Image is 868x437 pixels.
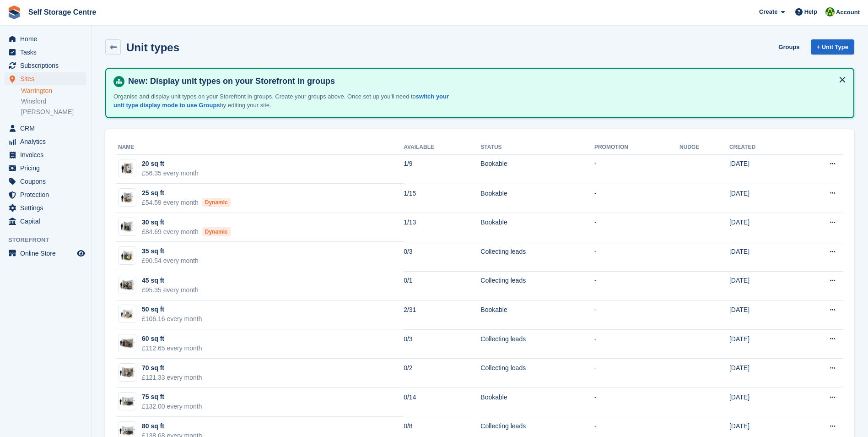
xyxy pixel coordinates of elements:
td: 1/13 [404,213,480,242]
td: - [594,300,679,330]
div: £90.54 every month [142,256,199,266]
a: menu [5,202,86,214]
div: £84.69 every month [142,227,231,237]
a: menu [5,175,86,188]
div: 45 sq ft [142,276,199,285]
span: Sites [20,72,75,85]
a: Winsford [21,97,86,106]
a: menu [5,247,86,260]
img: 35-sqft-unit%20(4).jpg [119,249,136,262]
td: Collecting leads [480,359,594,388]
td: - [594,271,679,300]
th: Available [404,140,480,155]
td: 0/3 [404,329,480,359]
span: Home [20,33,75,45]
span: Help [804,7,817,16]
div: £54.59 every month [142,198,231,208]
td: Collecting leads [480,242,594,271]
span: Storefront [8,235,91,245]
td: [DATE] [729,300,795,330]
td: Bookable [480,300,594,330]
span: Pricing [20,162,75,175]
td: 1/9 [404,154,480,184]
a: menu [5,215,86,228]
td: [DATE] [729,271,795,300]
a: menu [5,135,86,148]
td: [DATE] [729,213,795,242]
a: menu [5,33,86,45]
td: - [594,154,679,184]
th: Status [480,140,594,155]
div: 80 sq ft [142,421,202,431]
div: 25 sq ft [142,188,231,198]
th: Name [116,140,404,155]
img: 25.jpg [119,191,136,204]
span: Capital [20,215,75,228]
td: - [594,242,679,271]
td: 1/15 [404,184,480,213]
span: Settings [20,202,75,214]
a: menu [5,59,86,72]
span: Coupons [20,175,75,188]
td: Collecting leads [480,329,594,359]
a: menu [5,188,86,201]
td: 0/3 [404,242,480,271]
td: 0/14 [404,388,480,417]
div: Dynamic [202,227,231,236]
div: 50 sq ft [142,305,202,314]
td: Collecting leads [480,271,594,300]
img: 50.jpg [119,307,136,321]
a: Self Storage Centre [25,5,100,20]
td: - [594,359,679,388]
div: 35 sq ft [142,246,199,256]
span: Analytics [20,135,75,148]
div: £112.65 every month [142,344,202,353]
span: Protection [20,188,75,201]
h4: New: Display unit types on your Storefront in groups [124,76,846,87]
span: Account [836,8,860,17]
div: 20 sq ft [142,159,199,169]
img: 75.jpg [119,395,136,408]
a: Groups [775,39,803,55]
a: menu [5,46,86,59]
img: 30-sqft-unit%20(1).jpg [119,220,136,233]
td: [DATE] [729,154,795,184]
a: [PERSON_NAME] [21,108,86,116]
a: menu [5,72,86,85]
img: 70sqft.jpg [119,366,136,379]
td: 0/2 [404,359,480,388]
th: Nudge [679,140,729,155]
img: Diane Williams [825,7,835,16]
a: Preview store [75,248,86,259]
td: - [594,184,679,213]
span: Subscriptions [20,59,75,72]
td: [DATE] [729,329,795,359]
div: 60 sq ft [142,334,202,344]
th: Created [729,140,795,155]
span: Tasks [20,46,75,59]
div: £56.35 every month [142,169,199,178]
td: - [594,388,679,417]
td: [DATE] [729,359,795,388]
a: menu [5,148,86,161]
th: Promotion [594,140,679,155]
a: menu [5,122,86,135]
div: £106.16 every month [142,314,202,324]
td: [DATE] [729,184,795,213]
div: £132.00 every month [142,402,202,411]
div: Dynamic [202,198,231,207]
td: [DATE] [729,388,795,417]
img: stora-icon-8386f47178a22dfd0bd8f6a31ec36ba5ce8667c1dd55bd0f319d3a0aa187defe.svg [7,5,21,19]
td: Bookable [480,213,594,242]
td: Bookable [480,184,594,213]
td: Bookable [480,388,594,417]
a: Warrington [21,87,86,95]
td: - [594,213,679,242]
td: 0/1 [404,271,480,300]
a: menu [5,162,86,175]
td: [DATE] [729,242,795,271]
span: Online Store [20,247,75,260]
div: £95.35 every month [142,285,199,295]
div: 75 sq ft [142,392,202,402]
span: Invoices [20,148,75,161]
